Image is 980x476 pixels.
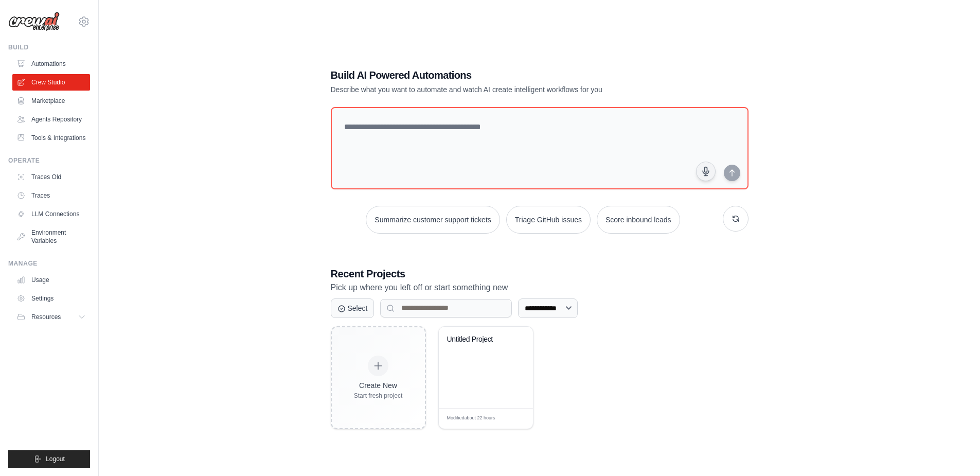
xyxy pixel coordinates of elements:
[8,450,90,468] button: Logout
[12,187,90,204] a: Traces
[12,130,90,146] a: Tools & Integrations
[447,335,509,344] div: Untitled Project
[12,206,90,222] a: LLM Connections
[12,272,90,288] a: Usage
[12,56,90,72] a: Automations
[331,281,749,294] p: Pick up where you left off or start something new
[12,169,90,185] a: Traces Old
[366,206,500,234] button: Summarize customer support tickets
[8,259,90,268] div: Manage
[508,415,517,422] span: Edit
[31,313,61,321] span: Resources
[12,309,90,325] button: Resources
[12,290,90,307] a: Settings
[12,93,90,109] a: Marketplace
[723,206,749,232] button: Get new suggestions
[12,224,90,249] a: Environment Variables
[331,267,749,281] h3: Recent Projects
[354,380,403,391] div: Create New
[447,415,495,422] span: Modified about 22 hours
[12,111,90,128] a: Agents Repository
[12,74,90,91] a: Crew Studio
[597,206,680,234] button: Score inbound leads
[8,156,90,165] div: Operate
[331,84,676,95] p: Describe what you want to automate and watch AI create intelligent workflows for you
[354,392,403,400] div: Start fresh project
[331,68,676,82] h1: Build AI Powered Automations
[8,43,90,51] div: Build
[696,162,716,181] button: Click to speak your automation idea
[506,206,591,234] button: Triage GitHub issues
[8,12,60,31] img: Logo
[331,298,375,318] button: Select
[46,455,65,463] span: Logout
